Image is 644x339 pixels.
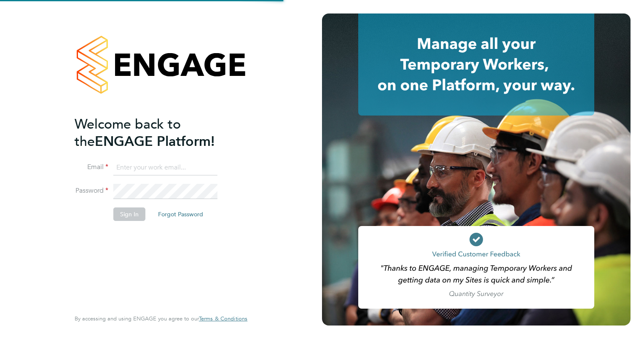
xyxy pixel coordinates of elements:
[75,163,108,172] label: Email
[113,207,145,221] button: Sign In
[75,186,108,195] label: Password
[199,315,247,322] a: Terms & Conditions
[113,160,217,175] input: Enter your work email...
[75,116,181,150] span: Welcome back to the
[75,116,239,150] h2: ENGAGE Platform!
[75,315,247,322] span: By accessing and using ENGAGE you agree to our
[151,207,210,221] button: Forgot Password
